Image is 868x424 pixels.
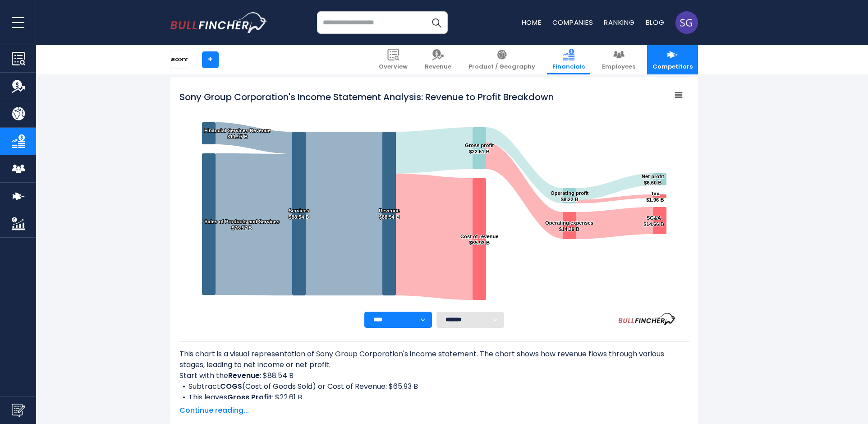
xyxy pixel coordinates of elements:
[551,190,589,202] text: Operating profit $8.22 B
[419,45,457,74] a: Revenue
[545,220,593,232] text: Operating expenses $14.39 B
[642,174,664,185] text: Net profit $6.60 B
[179,86,689,312] svg: Sony Group Corporation's Income Statement Analysis: Revenue to Profit Breakdown
[171,51,188,68] img: SONY logo
[373,45,413,74] a: Overview
[597,45,641,74] a: Employees
[522,18,542,27] a: Home
[604,18,634,27] a: Ranking
[179,349,689,399] div: This chart is a visual representation of Sony Group Corporation's income statement. The chart sho...
[379,208,400,220] text: Revenue $88.54 B
[552,63,585,71] span: Financials
[202,51,219,68] a: +
[179,91,554,103] tspan: Sony Group Corporation's Income Statement Analysis: Revenue to Profit Breakdown
[289,208,309,220] text: Services $88.54 B
[170,12,267,33] a: Go to homepage
[220,381,242,392] b: COGS
[379,63,408,71] span: Overview
[179,381,689,392] li: Subtract (Cost of Goods Sold) or Cost of Revenue: $65.93 B
[652,63,693,71] span: Competitors
[643,215,664,227] text: SG&A $14.66 B
[647,45,698,74] a: Competitors
[179,392,689,403] li: This leaves : $22.61 B
[547,45,590,74] a: Financials
[204,128,271,139] text: Financial Services Revenue $11.97 B
[179,405,689,416] span: Continue reading...
[170,12,267,33] img: bullfincher logo
[465,143,494,154] text: Gross profit $22.61 B
[228,370,260,381] b: Revenue
[646,18,665,27] a: Blog
[552,18,593,27] a: Companies
[425,63,451,71] span: Revenue
[425,11,448,34] button: Search
[204,219,280,230] text: Sales of Products and Services $76.57 B
[468,63,535,71] span: Product / Geography
[227,392,272,402] b: Gross Profit
[646,191,664,203] text: Tax $1.96 B
[460,234,499,245] text: Cost of revenue $65.93 B
[602,63,635,71] span: Employees
[463,45,541,74] a: Product / Geography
